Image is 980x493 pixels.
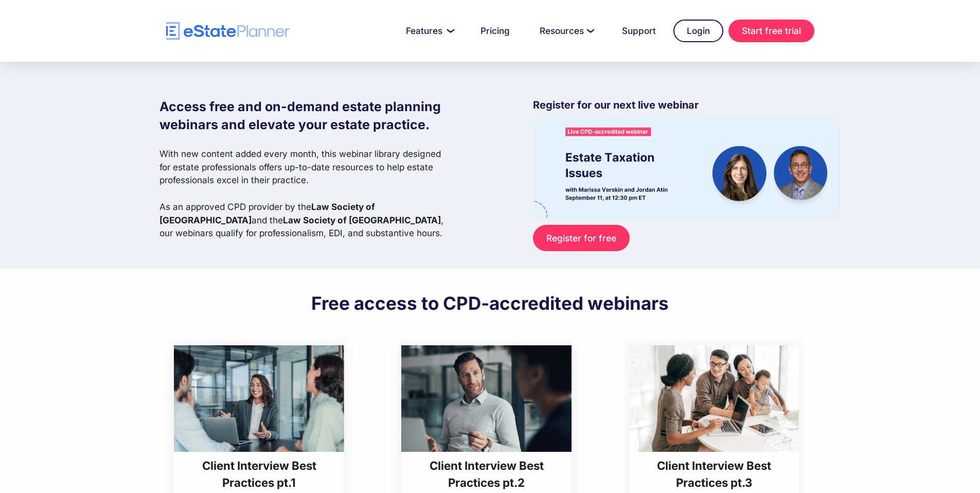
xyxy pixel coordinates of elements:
strong: Law Society of [GEOGRAPHIC_DATA] [283,215,441,225]
strong: Law Society of [GEOGRAPHIC_DATA] [159,201,375,225]
a: home [166,22,290,40]
h3: Client Interview Best Practices pt.2 [416,457,558,491]
a: Login [673,20,723,42]
a: Pricing [468,21,522,41]
h2: Free access to CPD-accredited webinars [311,292,669,314]
a: Start free trial [728,20,814,42]
h1: Access free and on-demand estate planning webinars and elevate your estate practice. [159,98,452,134]
p: Register for our next live webinar [533,98,839,117]
img: eState Academy webinar [533,117,839,218]
p: With new content added every month, this webinar library designed for estate professionals offers... [159,147,452,240]
h3: Client Interview Best Practices pt.1 [188,457,330,491]
a: Register for free [533,225,629,251]
h3: Client Interview Best Practices pt.3 [643,457,785,491]
a: Resources [527,21,604,41]
a: Features [394,21,463,41]
a: Support [610,21,668,41]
